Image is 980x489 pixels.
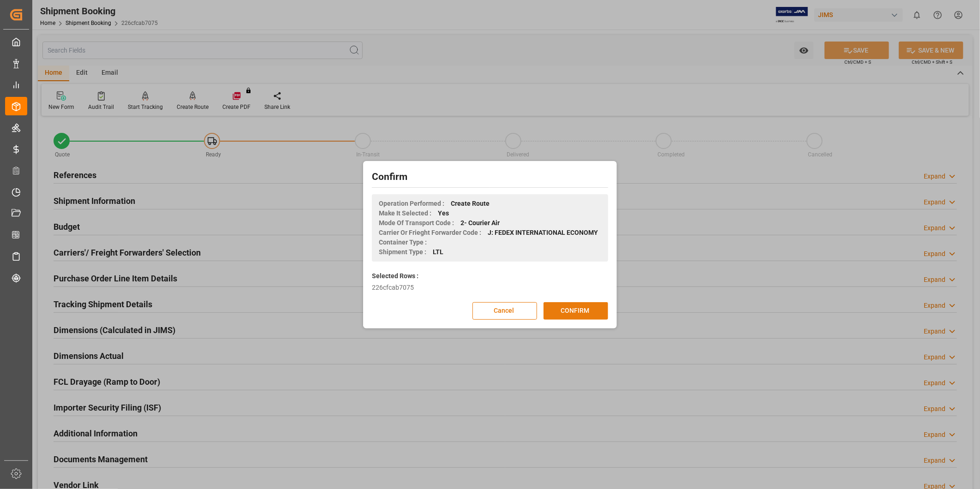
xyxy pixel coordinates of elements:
[379,218,454,228] span: Mode Of Transport Code :
[379,228,481,238] span: Carrier Or Frieght Forwarder Code :
[544,302,608,320] button: CONFIRM
[372,170,608,185] h2: Confirm
[372,283,608,292] div: 226cfcab7075
[379,199,444,209] span: Operation Performed :
[372,271,418,281] label: Selected Rows :
[460,218,500,228] span: 2- Courier Air
[438,209,449,218] span: Yes
[451,199,490,209] span: Create Route
[379,238,427,247] span: Container Type :
[379,247,426,257] span: Shipment Type :
[472,302,537,320] button: Cancel
[488,228,598,238] span: J: FEDEX INTERNATIONAL ECONOMY
[433,247,443,257] span: LTL
[379,209,431,218] span: Make It Selected :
